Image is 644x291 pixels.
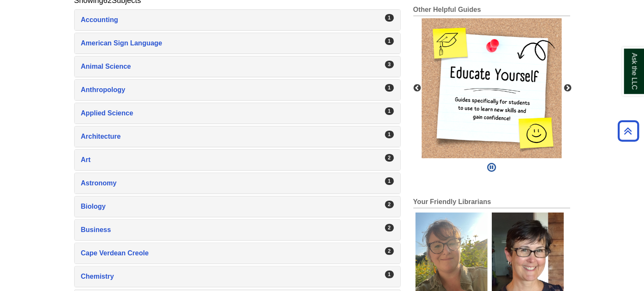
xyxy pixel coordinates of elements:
[81,247,394,259] a: Cape Verdean Creole
[385,107,394,115] div: 1
[413,84,422,92] button: Previous
[81,201,394,213] a: Biology
[385,201,394,208] div: 2
[422,18,562,158] img: Educate yourself! Guides specifically for students to use to learn new skills and gain confidence!
[413,6,570,16] h2: Other Helpful Guides
[413,198,570,208] h2: Your Friendly Librarians
[385,177,394,185] div: 1
[385,14,394,22] div: 1
[81,271,394,283] a: Chemistry
[385,271,394,278] div: 1
[385,61,394,68] div: 3
[81,107,394,119] a: Applied Science
[385,84,394,92] div: 1
[81,224,394,236] a: Business
[81,14,394,26] a: Accounting
[422,18,562,158] div: This box contains rotating images
[81,84,394,96] a: Anthropology
[81,61,394,73] a: Animal Science
[385,224,394,232] div: 2
[385,247,394,255] div: 2
[385,131,394,138] div: 1
[385,37,394,45] div: 1
[81,131,394,143] a: Architecture
[81,154,394,166] a: Art
[485,158,499,177] button: Pause
[385,154,394,162] div: 2
[615,125,642,137] a: Back to Top
[81,177,394,189] a: Astronomy
[81,37,394,49] a: American Sign Language
[564,84,572,92] button: Next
